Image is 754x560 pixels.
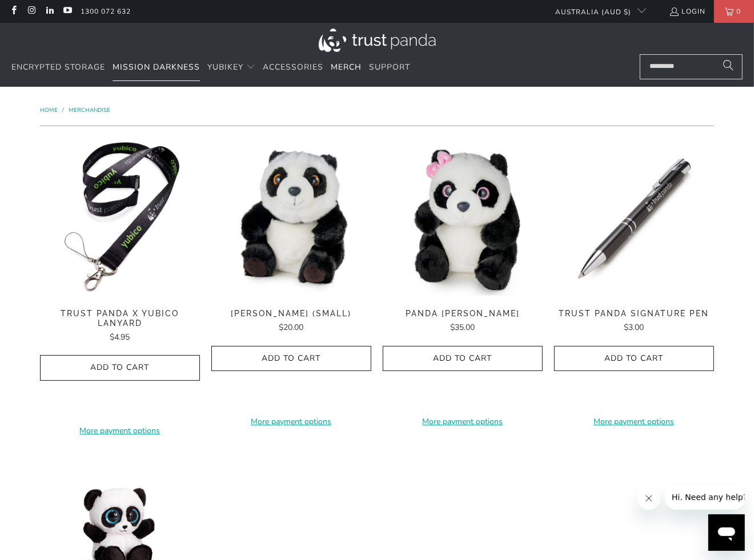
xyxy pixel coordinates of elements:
[263,62,323,72] span: Accessories
[665,485,745,510] iframe: Message from company
[383,138,543,297] img: Panda Lin Lin Sparkle - Trust Panda
[11,54,410,81] nav: Translation missing: en.navigation.header.main_nav
[331,62,362,72] span: Merch
[554,346,714,372] button: Add to Cart
[383,309,543,334] a: Panda [PERSON_NAME] $35.00
[40,309,200,344] a: Trust Panda x Yubico Lanyard $4.95
[554,309,714,319] span: Trust Panda Signature Pen
[9,7,18,16] a: Trust Panda Australia on Facebook
[223,354,359,364] span: Add to Cart
[40,425,200,437] a: More payment options
[211,309,371,319] span: [PERSON_NAME] (Small)
[566,354,702,364] span: Add to Cart
[113,62,200,72] span: Mission Darkness
[395,354,531,364] span: Add to Cart
[211,416,371,428] a: More payment options
[40,309,200,328] span: Trust Panda x Yubico Lanyard
[714,54,743,79] button: Search
[62,106,64,114] span: /
[383,346,543,372] button: Add to Cart
[369,62,410,72] span: Support
[26,7,36,16] a: Trust Panda Australia on Instagram
[279,322,304,333] span: $20.00
[331,54,362,81] a: Merch
[383,416,543,428] a: More payment options
[624,322,644,333] span: $3.00
[554,416,714,428] a: More payment options
[211,138,371,297] img: Panda Lin Lin (Small) - Trust Panda
[637,487,660,510] iframe: Close message
[451,322,475,333] span: $35.00
[45,7,54,16] a: Trust Panda Australia on LinkedIn
[69,106,110,114] a: Merchandise
[7,8,82,17] span: Hi. Need any help?
[11,54,105,81] a: Encrypted Storage
[319,29,436,52] img: Trust Panda Australia
[708,514,745,551] iframe: Button to launch messaging window
[81,5,131,18] a: 1300 072 632
[369,54,410,81] a: Support
[40,106,58,114] span: Home
[207,62,243,72] span: YubiKey
[554,138,714,297] img: Trust Panda Signature Pen - Trust Panda
[211,309,371,334] a: [PERSON_NAME] (Small) $20.00
[40,138,200,297] img: Trust Panda Yubico Lanyard - Trust Panda
[40,355,200,381] button: Add to Cart
[640,54,743,79] input: Search...
[211,346,371,372] button: Add to Cart
[110,332,130,343] span: $4.95
[11,62,105,72] span: Encrypted Storage
[113,54,200,81] a: Mission Darkness
[669,5,705,18] a: Login
[207,54,255,81] summary: YubiKey
[40,106,59,114] a: Home
[383,309,543,319] span: Panda [PERSON_NAME]
[554,309,714,334] a: Trust Panda Signature Pen $3.00
[263,54,323,81] a: Accessories
[52,363,188,373] span: Add to Cart
[62,7,72,16] a: Trust Panda Australia on YouTube
[211,138,371,297] a: Panda Lin Lin (Small) - Trust Panda Panda Lin Lin (Small) - Trust Panda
